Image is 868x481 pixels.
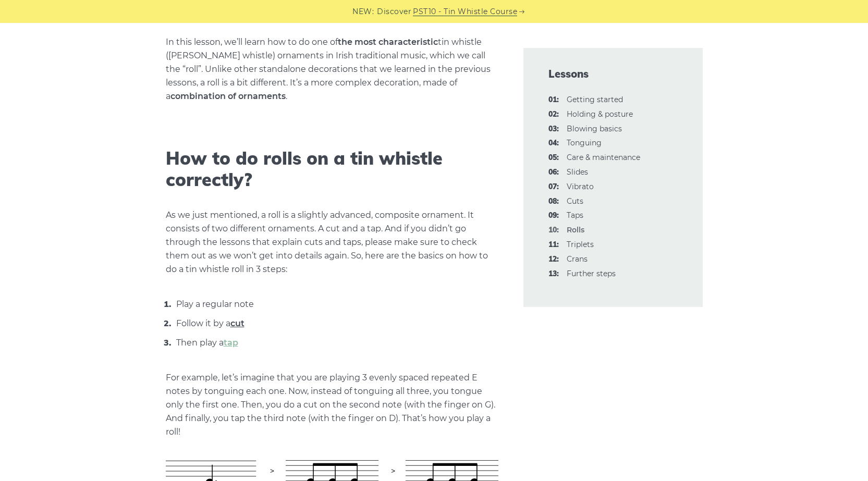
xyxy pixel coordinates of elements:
span: 03: [548,123,559,135]
a: 09:Taps [567,211,583,220]
span: 07: [548,181,559,193]
span: 09: [548,209,559,222]
span: NEW: [352,6,374,18]
a: 13:Further steps [567,269,616,278]
strong: the most characteristic [338,37,438,47]
h2: How to do rolls on a tin whistle correctly? [166,148,498,191]
span: 02: [548,108,559,121]
span: 13: [548,268,559,280]
li: Then play a [174,336,498,350]
a: 05:Care & maintenance [567,153,640,162]
span: 11: [548,239,559,251]
a: cut [230,318,244,328]
span: 05: [548,152,559,164]
span: 06: [548,166,559,179]
a: 07:Vibrato [567,182,594,191]
p: For example, let’s imagine that you are playing 3 evenly spaced repeated E notes by tonguing each... [166,371,498,439]
span: 12: [548,253,559,266]
span: 01: [548,94,559,106]
p: As we just mentioned, a roll is a slightly advanced, composite ornament. It consists of two diffe... [166,208,498,276]
a: 02:Holding & posture [567,109,633,119]
li: Play a regular note [174,297,498,311]
a: 01:Getting started [567,95,623,104]
span: 08: [548,195,559,208]
a: 12:Crans [567,254,588,264]
span: Discover [377,6,411,18]
p: In this lesson, we’ll learn how to do one of tin whistle ([PERSON_NAME] whistle) ornaments in Iri... [166,35,498,103]
a: 06:Slides [567,167,588,177]
a: 03:Blowing basics [567,124,622,133]
a: 04:Tonguing [567,138,602,147]
a: tap [224,338,238,348]
span: 10: [548,224,559,237]
span: 04: [548,137,559,150]
a: PST10 - Tin Whistle Course [413,6,517,18]
strong: Rolls [567,225,584,235]
a: 08:Cuts [567,196,583,206]
li: Follow it by a [174,316,498,330]
strong: combination of ornaments [170,91,286,101]
a: 11:Triplets [567,240,594,249]
span: Lessons [548,67,678,81]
